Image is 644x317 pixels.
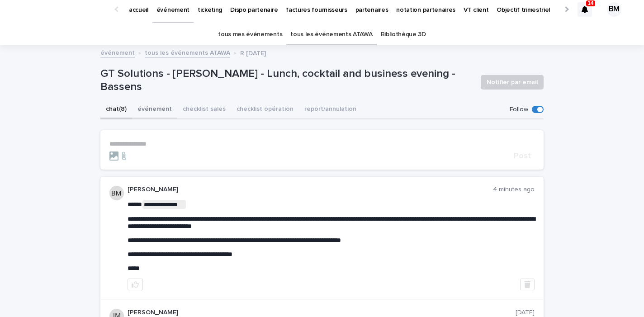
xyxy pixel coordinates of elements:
p: [PERSON_NAME] [128,186,493,194]
img: Ls34BcGeRexTGTNfXpUC [18,0,106,19]
p: [PERSON_NAME] [128,309,516,317]
div: BM [607,2,621,17]
a: événement [100,47,135,57]
p: Follow [510,106,528,114]
a: tous les événements ATAWA [290,24,372,45]
div: 14 [578,2,592,17]
button: chat (8) [100,100,132,119]
p: GT Solutions - [PERSON_NAME] - Lunch, cocktail and business evening - Bassens [100,67,474,94]
p: 4 minutes ago [493,186,535,194]
a: Bibliothèque 3D [381,24,426,45]
a: tous les événements ATAWA [145,47,230,57]
button: Post [510,152,535,160]
button: événement [132,100,177,119]
button: Delete post [520,279,535,290]
button: report/annulation [299,100,362,119]
span: Post [514,152,531,160]
button: checklist sales [177,100,231,119]
a: tous mes événements [218,24,282,45]
button: Notifier par email [481,75,544,90]
button: checklist opération [231,100,299,119]
p: [DATE] [516,309,535,317]
p: R [DATE] [240,47,266,57]
span: Notifier par email [487,78,538,87]
button: like this post [128,279,143,290]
